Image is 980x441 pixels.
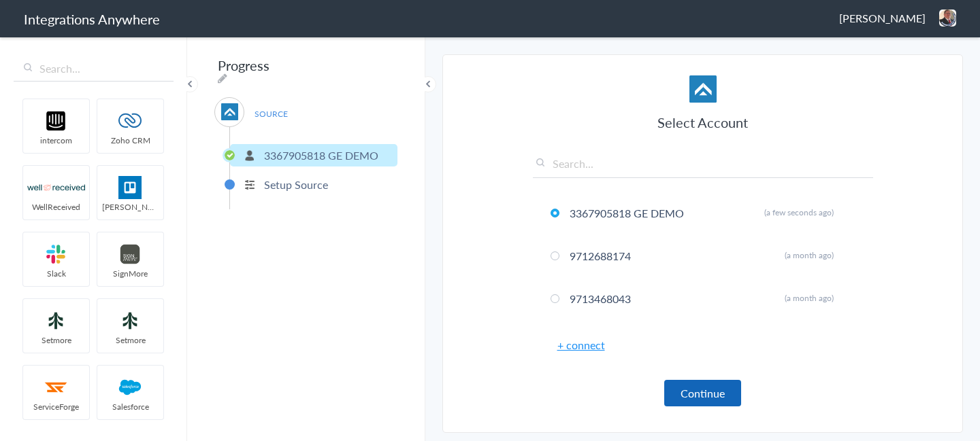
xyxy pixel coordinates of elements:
span: [PERSON_NAME] [839,10,926,26]
span: Salesforce [97,401,163,412]
img: trello.png [101,176,159,199]
input: Search... [533,156,873,178]
a: + connect [557,337,605,353]
span: Slack [23,268,89,279]
span: Zoho CRM [97,135,163,146]
img: signmore-logo.png [101,243,159,266]
img: salesforce-logo.svg [101,376,159,399]
span: WellReceived [23,201,89,213]
span: SignMore [97,268,163,279]
img: serviceforge-icon.png [27,376,85,399]
span: Setmore [23,334,89,346]
p: 3367905818 GE DEMO [264,147,378,163]
span: (a month ago) [785,249,834,261]
img: zoho-logo.svg [101,109,159,133]
img: jason-pledge-people.PNG [939,10,956,27]
img: af-app-logo.svg [689,75,717,103]
span: ServiceForge [23,401,89,412]
span: [PERSON_NAME] [97,201,163,213]
h1: Integrations Anywhere [24,10,160,29]
img: setmoreNew.jpg [101,309,159,332]
span: (a few seconds ago) [764,207,834,218]
span: (a month ago) [785,292,834,304]
span: intercom [23,135,89,146]
p: Setup Source [264,177,328,192]
img: wr-logo.svg [27,176,85,199]
h3: Select Account [533,113,873,132]
img: af-app-logo.svg [221,103,238,120]
img: setmoreNew.jpg [27,309,85,332]
input: Search... [14,56,174,82]
img: slack-logo.svg [27,243,85,266]
img: intercom-logo.svg [27,109,85,133]
span: SOURCE [245,105,297,123]
span: Setmore [97,334,163,346]
button: Continue [664,380,741,406]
